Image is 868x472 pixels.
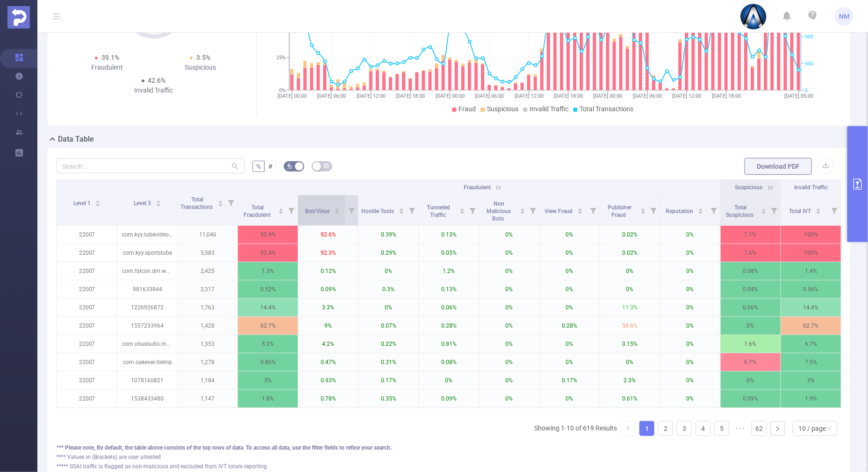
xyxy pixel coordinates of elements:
span: % [256,163,261,170]
span: Invalid Traffic [794,184,828,191]
p: 0.09% [419,390,479,408]
span: Total Transactions [180,196,214,210]
i: icon: caret-up [520,207,525,210]
i: icon: caret-up [95,199,100,202]
i: icon: caret-down [578,210,583,213]
p: 1.9% [781,390,841,408]
li: Next Page [770,421,785,436]
p: 1.6% [721,335,781,353]
i: icon: caret-up [334,207,339,210]
p: 0% [480,390,539,408]
tspan: [DATE] 06:00 [475,93,504,99]
p: 3% [781,372,841,389]
p: 0% [721,317,781,335]
p: 7.5% [781,353,841,371]
i: icon: down [826,426,832,432]
p: 0.78% [298,390,358,408]
div: Sort [640,207,646,213]
p: 0.09% [721,390,781,408]
p: 0.06% [721,299,781,316]
p: 0.93% [298,372,358,389]
span: View Fraud [545,208,574,215]
p: com.kyy.tubevideosB [117,226,177,243]
tspan: 0 [805,87,808,93]
p: 0% [540,390,600,408]
p: 0% [600,262,660,280]
p: 0% [660,280,720,298]
a: 1 [640,422,654,436]
p: 5,583 [178,244,237,262]
p: 0.29% [359,244,418,262]
span: Total Transactions [580,105,633,113]
p: 0.13% [419,226,479,243]
i: icon: caret-down [399,210,404,213]
button: Download PDF [745,158,812,175]
span: # [268,163,273,170]
p: 0.08% [419,353,479,371]
p: 1226926872 [117,299,177,316]
p: 92.3% [298,244,358,262]
i: icon: caret-down [640,210,646,213]
p: 11.3% [600,299,660,316]
span: Invalid Traffic [530,105,568,113]
p: 0% [660,244,720,262]
i: icon: caret-down [761,210,766,213]
p: 0% [660,299,720,316]
h2: Data Table [58,134,94,145]
tspan: [DATE] 00:00 [594,93,623,99]
p: 0.3% [359,280,418,298]
p: 0% [359,299,418,316]
li: 62 [752,421,767,436]
p: 2,425 [178,262,237,280]
p: 1,278 [178,353,237,371]
p: com.vitastudio.mahjong [117,335,177,353]
p: 0% [480,226,539,243]
p: 1.4% [781,262,841,280]
p: 100% [781,244,841,262]
p: 0.28% [540,317,600,335]
span: Fraud [459,105,476,113]
span: Suspicious [735,184,762,191]
i: icon: right [775,426,781,432]
p: 92.4% [238,244,298,262]
p: 0% [480,317,539,335]
li: Previous Page [621,421,636,436]
p: 0% [660,390,720,408]
a: 4 [696,422,710,436]
p: 1,353 [178,335,237,353]
a: 5 [715,422,729,436]
p: 1,428 [178,317,237,335]
p: 0.07% [359,317,418,335]
li: Showing 1-10 of 619 Results [534,421,617,436]
p: 7.6% [721,244,781,262]
div: Sort [761,207,767,213]
p: 0% [480,299,539,316]
p: 2,317 [178,280,237,298]
span: Fraudulent [464,184,491,191]
span: Publisher Fraud [608,204,631,218]
p: 0% [480,335,539,353]
div: Sort [278,207,284,213]
tspan: 450 [805,61,813,67]
p: 1,147 [178,390,237,408]
p: 0% [540,280,600,298]
i: icon: caret-up [761,207,766,210]
span: Level 3 [134,200,152,207]
p: 0% [660,226,720,243]
p: 58.8% [600,317,660,335]
i: icon: caret-up [156,199,161,202]
p: 0.28% [419,317,479,335]
p: 0% [660,372,720,389]
p: 0% [540,244,600,262]
li: 2 [658,421,673,436]
p: 22007 [57,353,117,371]
p: 1557233964 [117,317,177,335]
i: icon: caret-up [279,207,284,210]
p: 0% [540,299,600,316]
span: Hostile Tools [361,208,395,215]
p: 0.12% [298,262,358,280]
p: 0.05% [419,244,479,262]
i: icon: caret-down [520,210,525,213]
tspan: [DATE] 12:00 [357,93,386,99]
p: 3.3% [298,299,358,316]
